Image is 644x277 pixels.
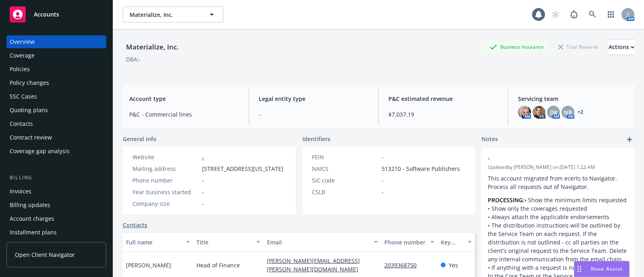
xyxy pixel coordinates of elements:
span: - [382,176,384,185]
span: [STREET_ADDRESS][US_STATE] [202,164,283,173]
div: Company size [132,199,199,208]
a: 2039368750 [384,261,423,269]
div: Invoices [10,185,31,198]
div: Coverage gap analysis [10,145,70,158]
span: DK [550,108,557,117]
a: Invoices [6,185,106,198]
div: Phone number [384,238,425,246]
div: Total Rewards [554,42,602,52]
div: Website [132,153,199,161]
span: - [382,188,384,196]
span: General info [123,135,157,143]
div: Full name [126,238,181,246]
a: Installment plans [6,226,106,239]
div: Billing [6,174,106,182]
div: SSC Cases [10,90,37,103]
div: Contacts [10,117,33,130]
div: Installment plans [10,226,57,239]
div: Quoting plans [10,104,48,117]
div: Year business started [132,188,199,196]
img: photo [533,106,545,119]
p: This account migrated from ecerts to Navigator. Process all requests out of Navigator. [488,174,628,191]
a: Quoting plans [6,104,106,117]
span: - [488,154,607,162]
strong: PROCESSING: [488,196,524,204]
span: - [202,188,204,196]
a: Overview [6,35,106,48]
a: Contacts [123,221,147,229]
span: - [259,110,369,119]
button: Email [264,232,381,252]
a: Billing updates [6,199,106,211]
div: FEIN [312,153,378,161]
span: Nova Assist [591,265,623,272]
span: Identifiers [302,135,330,143]
a: Accounts [6,3,106,26]
a: Coverage [6,49,106,62]
div: Account charges [10,212,54,225]
span: Accounts [34,11,59,18]
div: CSLB [312,188,378,196]
div: Title [196,238,252,246]
span: Legal entity type [259,94,369,103]
button: Nova Assist [574,261,630,277]
button: Actions [609,39,634,55]
span: 513210 - Software Publishers [382,164,460,173]
span: NB [564,108,572,117]
div: Business Insurance [486,42,548,52]
span: - [202,199,204,208]
button: Title [193,232,264,252]
img: photo [518,106,531,119]
div: Drag to move [574,261,584,277]
a: - [202,153,204,161]
a: Switch app [603,6,619,23]
span: [PERSON_NAME] [126,261,171,269]
span: Account type [129,94,239,103]
button: Key contact [438,232,475,252]
span: P&C - Commercial lines [129,110,239,119]
a: SSC Cases [6,90,106,103]
a: Coverage gap analysis [6,145,106,158]
div: Key contact [441,238,463,246]
span: - [382,153,384,161]
a: Policy changes [6,76,106,89]
a: +2 [578,110,583,115]
span: Head of Finance [196,261,240,269]
div: Materialize, Inc. [123,42,182,52]
a: Search [584,6,601,23]
div: NAICS [312,164,378,173]
div: Policies [10,63,30,76]
div: Billing updates [10,199,50,211]
a: add [625,135,634,144]
span: Yes [449,261,458,269]
button: Materialize, Inc. [123,6,223,23]
button: Full name [123,232,193,252]
a: Contacts [6,117,106,130]
button: Phone number [381,232,438,252]
div: Overview [10,35,35,48]
div: Policy changes [10,76,49,89]
div: Mailing address [132,164,199,173]
span: Materialize, Inc. [130,10,199,19]
div: Coverage [10,49,35,62]
span: Notes [481,135,498,144]
a: Contract review [6,131,106,144]
span: Updated by [PERSON_NAME] on [DATE] 1:22 AM [488,164,628,171]
div: DBA: - [126,55,141,64]
a: Start snowing [547,6,563,23]
span: P&C estimated revenue [388,94,498,103]
div: Email [267,238,369,246]
span: Servicing team [518,94,628,103]
span: $7,037.19 [388,110,498,119]
a: Report a Bug [566,6,582,23]
div: Phone number [132,176,199,185]
a: [PERSON_NAME][EMAIL_ADDRESS][PERSON_NAME][DOMAIN_NAME] [267,257,365,273]
div: Contract review [10,131,52,144]
span: Open Client Navigator [15,250,75,259]
div: SIC code [312,176,378,185]
a: Account charges [6,212,106,225]
span: - [202,176,204,185]
a: Policies [6,63,106,76]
